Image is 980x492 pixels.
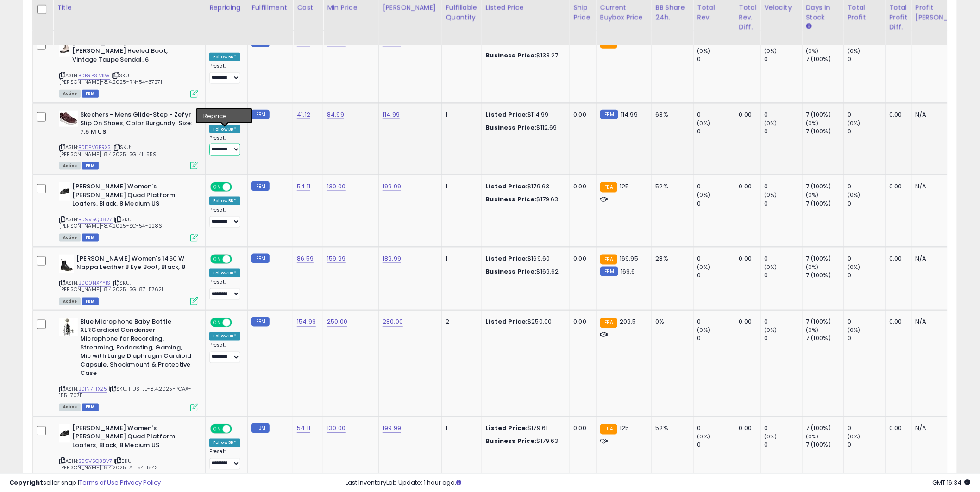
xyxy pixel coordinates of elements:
[621,110,638,119] span: 114.99
[765,111,802,119] div: 0
[697,271,735,280] div: 0
[739,318,754,326] div: 0.00
[890,111,905,119] div: 0.00
[59,318,78,336] img: 41Smr03Cu2L._SL40_.jpg
[82,90,99,98] span: FBM
[446,318,474,326] div: 2
[765,127,802,136] div: 0
[297,254,314,263] a: 86.59
[346,479,971,487] div: Last InventoryLab Update: 1 hour ago.
[231,255,245,263] span: OFF
[600,110,618,119] small: FBM
[211,111,223,119] span: ON
[848,433,861,441] small: (0%)
[59,424,70,443] img: 21oNTsMPXJL._SL40_.jpg
[383,424,401,433] a: 199.99
[76,255,189,274] b: [PERSON_NAME] Women's 1460 W Nappa Leather 8 Eye Boot, Black, 8
[848,127,886,136] div: 0
[82,298,99,305] span: FBM
[209,125,240,133] div: Follow BB *
[848,182,886,191] div: 0
[9,479,161,487] div: seller snap | |
[211,255,223,263] span: ON
[806,318,844,326] div: 7 (100%)
[620,254,638,263] span: 169.95
[765,119,778,127] small: (0%)
[231,183,245,191] span: OFF
[765,335,802,343] div: 0
[59,38,70,57] img: 318tKpkgDgL._SL40_.jpg
[446,255,474,263] div: 1
[80,111,193,139] b: Skechers - Mens Glide-Step - Zefyr Slip On Shoes, Color Burgundy, Size: 7.5 M US
[848,3,882,22] div: Total Profit
[890,255,905,263] div: 0.00
[297,318,316,327] a: 154.99
[848,255,886,263] div: 0
[916,111,967,119] div: N/A
[848,55,886,63] div: 0
[656,3,690,22] div: BB Share 24h.
[59,279,163,293] span: | SKU: [PERSON_NAME]-8.4.2025-SG-87-57621
[600,267,618,276] small: FBM
[57,3,201,12] div: Title
[765,55,802,63] div: 0
[848,327,861,334] small: (0%)
[697,182,735,191] div: 0
[446,424,474,433] div: 1
[620,318,636,326] span: 209.5
[78,216,113,224] a: B09V5Q38V7
[486,38,528,47] b: Listed Price:
[916,255,967,263] div: N/A
[656,424,686,433] div: 52%
[231,318,245,326] span: OFF
[697,318,735,326] div: 0
[848,47,861,55] small: (0%)
[697,47,710,55] small: (0%)
[327,110,344,119] a: 84.99
[765,182,802,191] div: 0
[78,72,110,80] a: B0BRPS1VKW
[327,424,346,433] a: 130.00
[697,433,710,441] small: (0%)
[59,255,198,304] div: ASIN:
[806,255,844,263] div: 7 (100%)
[806,3,840,22] div: Days In Stock
[78,386,107,393] a: B01N7TTXZ5
[120,478,161,487] a: Privacy Policy
[765,327,778,334] small: (0%)
[916,182,967,191] div: N/A
[211,425,223,433] span: ON
[383,110,400,119] a: 114.99
[59,386,192,399] span: | SKU: HUSTLE-8.4.2025-PGAA-155-70711
[697,335,735,343] div: 0
[739,182,754,191] div: 0.00
[82,234,99,242] span: FBM
[59,38,198,97] div: ASIN:
[600,3,648,22] div: Current Buybox Price
[600,318,617,328] small: FBA
[251,110,270,119] small: FBM
[656,111,686,119] div: 63%
[806,271,844,280] div: 7 (100%)
[209,53,240,61] div: Follow BB *
[806,441,844,449] div: 7 (100%)
[486,268,563,276] div: $169.62
[765,271,802,280] div: 0
[209,63,240,84] div: Preset:
[486,424,563,433] div: $179.61
[621,267,635,276] span: 169.6
[600,182,617,193] small: FBA
[697,424,735,433] div: 0
[297,3,319,12] div: Cost
[806,127,844,136] div: 7 (100%)
[486,254,528,263] b: Listed Price:
[446,111,474,119] div: 1
[80,318,193,380] b: Blue Microphone Baby Bottle XLRCardioid Condenser Microphone for Recording, Streaming, Podcasting...
[933,478,971,487] span: 2025-09-10 16:34 GMT
[656,255,686,263] div: 28%
[806,335,844,343] div: 7 (100%)
[765,318,802,326] div: 0
[211,318,223,326] span: ON
[697,127,735,136] div: 0
[327,318,347,327] a: 250.00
